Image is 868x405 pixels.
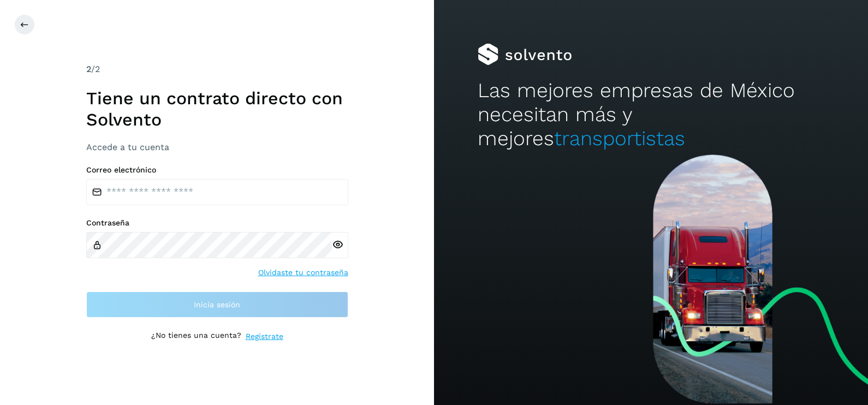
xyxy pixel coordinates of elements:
h3: Accede a tu cuenta [86,142,348,152]
button: Inicia sesión [86,291,348,318]
label: Correo electrónico [86,165,348,175]
a: Olvidaste tu contraseña [258,267,348,278]
h1: Tiene un contrato directo con Solvento [86,88,348,130]
label: Contraseña [86,218,348,228]
div: /2 [86,63,348,76]
a: Regístrate [246,331,283,342]
span: transportistas [554,127,685,150]
h2: Las mejores empresas de México necesitan más y mejores [478,79,825,151]
p: ¿No tienes una cuenta? [151,331,241,342]
span: 2 [86,64,91,74]
span: Inicia sesión [194,301,240,308]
